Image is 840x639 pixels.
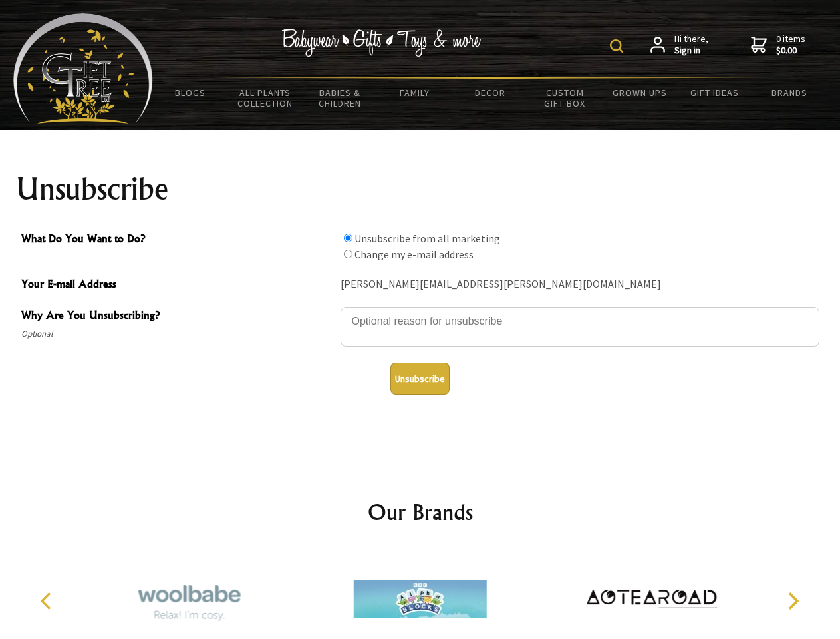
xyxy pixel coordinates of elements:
[354,248,474,261] label: Change my e-mail address
[776,45,805,57] strong: $0.00
[341,274,819,295] div: [PERSON_NAME][EMAIL_ADDRESS][PERSON_NAME][DOMAIN_NAME]
[751,33,805,57] a: 0 items$0.00
[344,234,352,242] input: What Do You Want to Do?
[16,173,825,205] h1: Unsubscribe
[21,326,334,342] span: Optional
[650,33,708,57] a: Hi there,Sign in
[674,45,708,57] strong: Sign in
[282,29,482,57] img: Babywear - Gifts - Toys & more
[527,79,603,117] a: Custom Gift Box
[21,230,334,250] span: What Do You Want to Do?
[33,586,63,616] button: Previous
[153,79,228,106] a: BLOGS
[303,79,378,117] a: Babies & Children
[21,307,334,326] span: Why Are You Unsubscribing?
[674,33,708,57] span: Hi there,
[344,250,352,258] input: What Do You Want to Do?
[390,363,450,395] button: Unsubscribe
[752,79,827,106] a: Brands
[677,79,752,106] a: Gift Ideas
[27,496,814,528] h2: Our Brands
[228,79,303,117] a: All Plants Collection
[21,276,334,295] span: Your E-mail Address
[378,79,453,106] a: Family
[776,33,805,57] span: 0 items
[602,79,677,106] a: Grown Ups
[610,39,623,53] img: product search
[452,79,527,106] a: Decor
[354,232,500,245] label: Unsubscribe from all marketing
[13,13,153,124] img: Babyware - Gifts - Toys and more...
[341,307,819,347] textarea: Why Are You Unsubscribing?
[778,586,807,616] button: Next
